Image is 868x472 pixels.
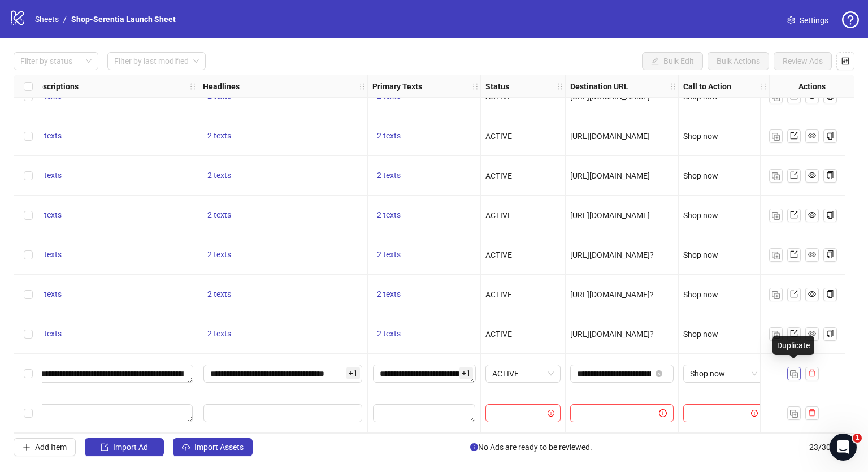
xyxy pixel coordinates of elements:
span: 2 texts [377,171,401,180]
button: 2 texts [203,248,236,262]
span: question-circle [842,11,859,28]
span: export [790,330,798,337]
button: 1 texts [33,209,66,222]
span: ACTIVE [485,171,512,180]
span: holder [767,83,775,90]
div: Resize Descriptions column [195,75,198,97]
button: Import Assets [173,438,253,456]
span: [URL][DOMAIN_NAME] [570,132,650,141]
div: Resize Status column [562,75,565,97]
button: 1 texts [33,248,66,262]
span: holder [358,83,366,90]
span: Import Ad [113,443,148,452]
div: Resize Primary Texts column [478,75,480,97]
span: Add Item [35,443,67,452]
span: import [101,443,108,451]
img: Duplicate [772,252,780,259]
span: info-circle [470,443,478,451]
div: Resize Call to Action column [766,75,769,97]
span: 2 texts [207,131,231,140]
button: 1 texts [33,169,66,183]
span: holder [479,83,487,90]
span: copy [826,250,834,258]
button: Duplicate [787,406,801,420]
span: 2 texts [207,250,231,259]
span: 2 texts [207,329,231,338]
span: 2 texts [377,250,401,259]
span: exclamation-circle [659,409,667,417]
span: copy [826,211,834,219]
span: ACTIVE [485,132,512,141]
span: export [790,211,798,219]
div: Select row 20 [14,275,42,314]
img: Duplicate [772,212,780,220]
span: Shop now [683,92,718,101]
button: Configure table settings [836,52,854,70]
button: 2 texts [372,288,405,301]
div: Edit values [33,364,193,383]
span: [URL][DOMAIN_NAME] [570,211,650,220]
iframe: Intercom live chat [830,434,857,461]
button: 2 texts [372,209,405,222]
span: ACTIVE [485,211,512,220]
span: copy [826,290,834,298]
button: Duplicate [769,327,783,341]
div: Edit values [203,404,363,423]
img: Duplicate [772,172,780,180]
span: 2 texts [377,329,401,338]
span: [URL][DOMAIN_NAME] [570,92,650,101]
div: Select row 17 [14,156,42,196]
span: 1 texts [38,131,62,140]
span: holder [197,83,205,90]
span: Shop now [683,132,718,141]
span: eye [808,250,816,258]
span: holder [189,83,197,90]
span: Shop now [683,250,718,259]
span: close-circle [656,370,662,377]
strong: Status [485,80,509,93]
button: 2 texts [372,248,405,262]
span: delete [808,369,816,377]
span: + 1 [346,367,360,379]
span: holder [669,83,677,90]
button: Review Ads [774,52,832,70]
button: 1 texts [33,129,66,143]
button: Duplicate [769,248,783,262]
span: holder [677,83,685,90]
button: 2 texts [203,288,236,301]
span: copy [826,330,834,337]
span: copy [826,171,834,179]
span: 2 texts [207,171,231,180]
span: 1 texts [38,289,62,298]
span: exclamation-circle [751,410,758,417]
div: Select row 19 [14,235,42,275]
li: / [63,13,67,25]
div: Resize Headlines column [364,75,367,97]
button: 1 texts [33,327,66,341]
a: Sheets [33,13,61,25]
span: Settings [800,14,828,27]
span: 1 texts [38,210,62,219]
div: Select row 18 [14,196,42,235]
button: 2 texts [372,129,405,143]
span: 1 texts [38,329,62,338]
div: Edit values [372,364,476,383]
span: eye [808,290,816,298]
div: Edit values [33,404,193,423]
button: Duplicate [769,288,783,301]
div: Edit values [203,364,363,383]
img: Duplicate [772,331,780,339]
span: Import Assets [194,443,244,452]
span: control [841,57,849,65]
button: Duplicate [769,129,783,143]
span: eye [808,132,816,140]
span: Shop now [683,171,718,180]
span: holder [471,83,479,90]
span: export [790,171,798,179]
button: 2 texts [203,209,236,222]
div: Select row 21 [14,314,42,354]
strong: Destination URL [570,80,628,93]
button: 2 texts [203,129,236,143]
img: Duplicate [790,410,798,418]
div: Resize Destination URL column [675,75,678,97]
